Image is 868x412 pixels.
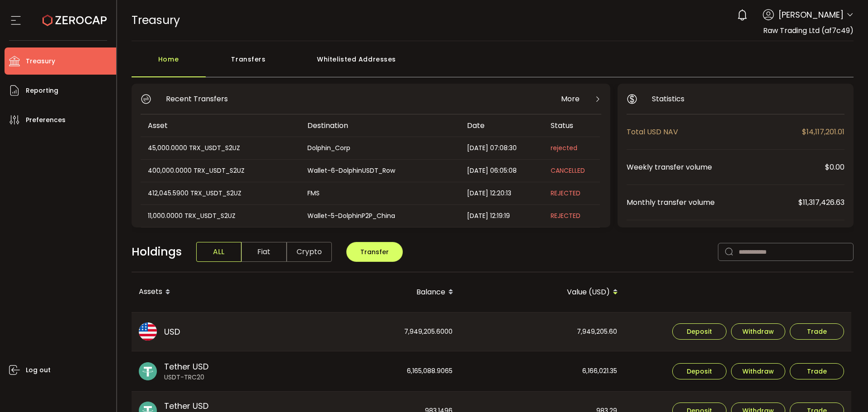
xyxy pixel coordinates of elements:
[26,84,58,97] span: Reporting
[141,120,300,131] div: Asset
[132,12,180,28] span: Treasury
[164,326,180,338] span: USD
[139,322,157,341] img: usd_portfolio.svg
[141,188,299,199] div: 412,045.5900 TRX_USDT_S2UZ
[132,243,182,260] span: Holdings
[652,93,684,104] span: Statistics
[460,143,543,153] div: [DATE] 07:08:30
[287,242,332,262] span: Crypto
[360,247,389,256] span: Transfer
[778,9,844,21] span: [PERSON_NAME]
[543,120,600,131] div: Status
[141,166,299,176] div: 400,000.0000 TRX_USDT_S2UZ
[26,55,55,68] span: Treasury
[164,400,208,412] span: Tether USD
[206,50,292,77] div: Transfers
[551,189,580,198] span: REJECTED
[460,211,543,221] div: [DATE] 12:19:19
[763,25,854,36] span: Raw Trading Ltd (af7c49)
[461,284,625,300] div: Value (USD)
[296,284,461,300] div: Balance
[300,211,459,221] div: Wallet-5-DolphinP2P_China
[296,351,460,391] div: 6,165,088.9065
[460,188,543,199] div: [DATE] 12:20:13
[241,242,287,262] span: Fiat
[461,313,624,351] div: 7,949,205.60
[346,242,403,262] button: Transfer
[665,48,868,412] iframe: Chat Widget
[551,166,585,175] span: CANCELLED
[164,360,208,373] span: Tether USD
[551,143,577,152] span: rejected
[551,211,580,220] span: REJECTED
[300,120,460,131] div: Destination
[296,313,460,351] div: 7,949,205.6000
[292,50,422,77] div: Whitelisted Addresses
[164,373,208,382] span: USDT-TRC20
[460,120,543,131] div: Date
[166,93,228,104] span: Recent Transfers
[561,93,580,104] span: More
[26,364,51,377] span: Log out
[141,211,299,221] div: 11,000.0000 TRX_USDT_S2UZ
[141,143,299,153] div: 45,000.0000 TRX_USDT_S2UZ
[139,362,157,380] img: usdt_portfolio.svg
[627,161,825,173] span: Weekly transfer volume
[627,197,798,208] span: Monthly transfer volume
[196,242,241,262] span: ALL
[300,188,459,199] div: FMS
[627,126,802,137] span: Total USD NAV
[460,166,543,176] div: [DATE] 06:05:08
[132,50,206,77] div: Home
[300,166,459,176] div: Wallet-6-DolphinUSDT_Row
[26,114,66,127] span: Preferences
[132,284,296,300] div: Assets
[300,143,459,153] div: Dolphin_Corp
[461,351,624,391] div: 6,166,021.35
